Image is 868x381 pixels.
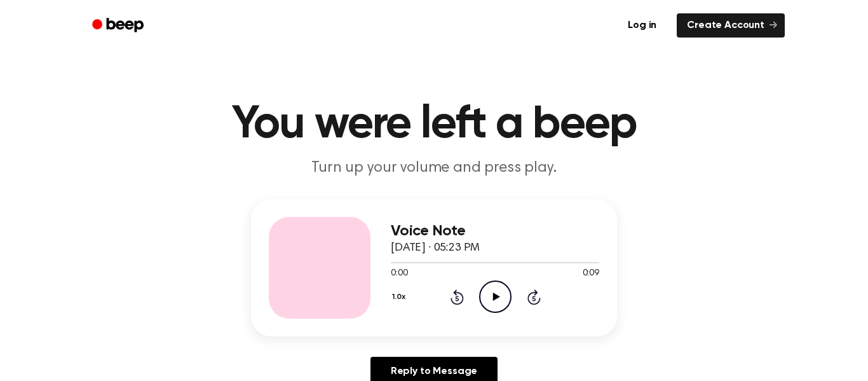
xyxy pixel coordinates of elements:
span: 0:00 [391,267,407,281]
p: Turn up your volume and press play. [190,158,678,179]
h1: You were left a beep [109,102,759,148]
button: 1.0x [391,286,410,308]
span: [DATE] · 05:23 PM [391,242,480,254]
span: 0:09 [583,267,599,281]
a: Log in [615,11,669,40]
a: Create Account [677,13,785,38]
a: Beep [83,13,155,38]
h3: Voice Note [391,223,599,240]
